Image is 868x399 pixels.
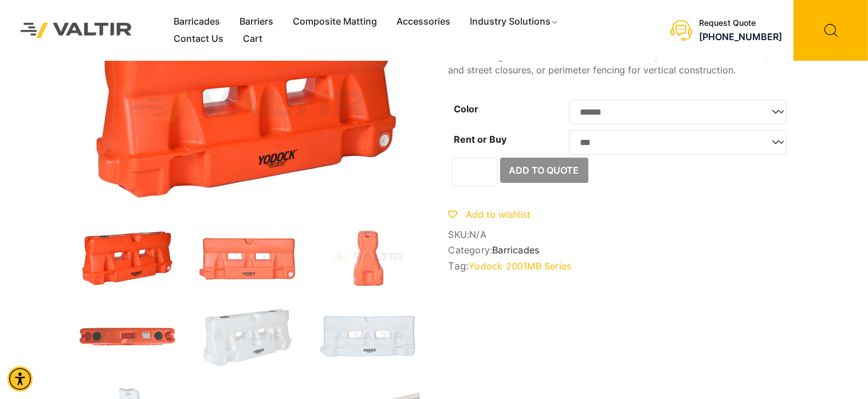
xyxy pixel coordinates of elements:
img: 2001MB_Org_3Q.jpg [76,227,179,289]
img: 2001MB_Org_Top.jpg [76,306,179,368]
button: Add to Quote [500,158,588,183]
label: Color [454,103,479,115]
img: A white plastic barrier with a textured surface, designed for traffic control or safety purposes. [197,306,300,368]
a: Yodock 2001MB Series [469,260,571,272]
img: An orange traffic barrier with two rectangular openings and a logo, designed for road safety and ... [197,227,300,289]
label: Rent or Buy [454,134,507,145]
a: Barricades [164,13,230,30]
a: call (888) 496-3625 [699,31,782,42]
img: An orange traffic cone with a wide base and a tapered top, designed for road safety and traffic m... [317,227,420,289]
a: Cart [233,30,272,48]
span: Tag: [449,260,792,272]
a: Add to wishlist [449,209,531,220]
span: N/A [469,229,486,240]
a: Barriers [230,13,283,30]
input: Product quantity [451,158,497,186]
div: Accessibility Menu [7,366,33,392]
span: SKU: [449,229,792,240]
img: 2001MB_Nat_Front.jpg [317,306,420,368]
a: Industry Solutions [460,13,568,30]
span: Add to wishlist [466,209,531,220]
span: Category: [449,245,792,256]
a: Accessories [387,13,460,30]
a: Composite Matting [283,13,387,30]
div: Request Quote [699,18,782,28]
img: Valtir Rentals [9,11,144,49]
a: Contact Us [164,30,233,48]
a: Barricades [492,244,539,256]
